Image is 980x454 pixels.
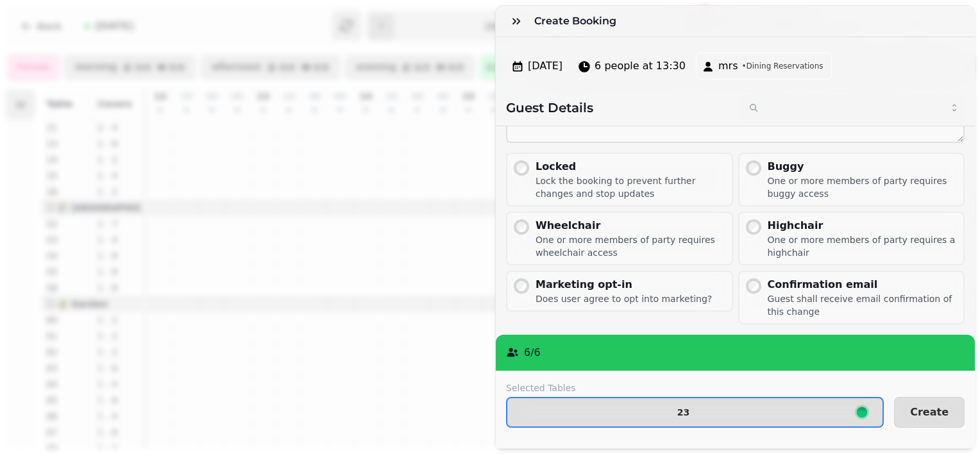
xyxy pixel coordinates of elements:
div: Marketing opt-in [536,277,712,292]
span: mrs [718,58,738,74]
div: Guest shall receive email confirmation of this change [768,292,959,318]
span: [DATE] [528,58,562,74]
button: 23 [506,397,884,428]
span: Create [910,407,949,417]
div: Highchair [768,218,959,233]
div: Does user agree to opt into marketing? [536,292,712,305]
span: • Dining Reservations [741,61,823,71]
div: Locked [536,159,727,174]
button: Create [894,397,965,428]
div: One or more members of party requires a highchair [768,233,959,259]
div: One or more members of party requires wheelchair access [536,233,727,259]
div: Lock the booking to prevent further changes and stop updates [536,174,727,200]
div: Buggy [768,159,959,174]
p: 6 / 6 [524,345,541,360]
h3: Create Booking [534,13,621,29]
label: Selected Tables [506,382,884,394]
p: 23 [677,408,689,417]
div: Wheelchair [536,218,727,233]
div: One or more members of party requires buggy access [768,174,959,200]
span: 6 people at 13:30 [595,58,686,74]
h2: Guest Details [506,99,731,117]
div: Confirmation email [768,277,959,292]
